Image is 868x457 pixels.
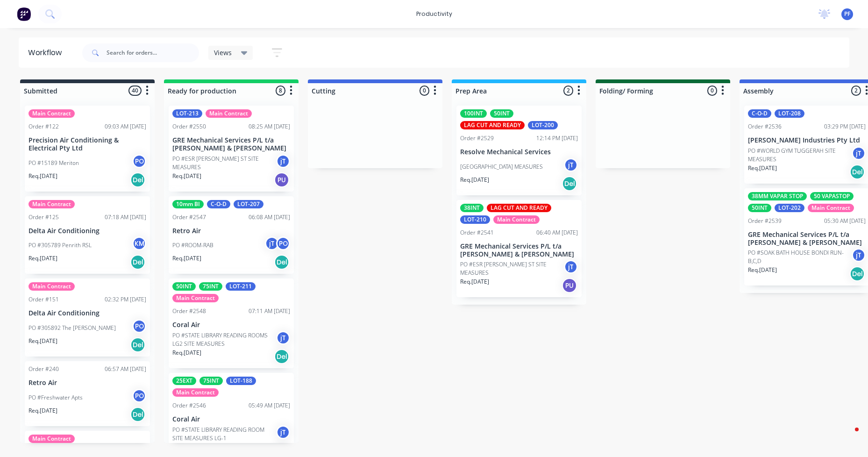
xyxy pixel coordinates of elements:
[172,200,204,208] div: 10mm BI
[17,7,31,21] img: Factory
[460,148,578,156] p: Resolve Mechanical Services
[460,176,489,184] p: Req. [DATE]
[824,217,866,225] div: 05:30 AM [DATE]
[172,241,213,250] p: PO #ROOM-RAB
[748,266,777,274] p: Req. [DATE]
[28,254,57,263] p: Req. [DATE]
[265,236,279,250] div: jT
[460,278,489,286] p: Req. [DATE]
[274,349,289,364] div: Del
[25,361,150,426] div: Order #24006:57 AM [DATE]Retro AirPO #Freshwater AptsPOReq.[DATE]Del
[487,204,551,212] div: LAG CUT AND READY
[460,134,494,143] div: Order #2529
[748,231,866,247] p: GRE Mechanical Services P/L t/a [PERSON_NAME] & [PERSON_NAME]
[456,106,582,195] div: 100INT50INTLAG CUT AND READYLOT-200Order #252912:14 PM [DATE]Resolve Mechanical Services[GEOGRAPH...
[172,321,290,329] p: Coral Air
[748,204,771,212] div: 50INT
[748,249,852,265] p: PO #SOAK BATH HOUSE BONDI RUN- B,C,D
[274,255,289,270] div: Del
[460,121,525,129] div: LAG CUT AND READY
[493,215,540,224] div: Main Contract
[105,122,146,131] div: 09:03 AM [DATE]
[810,192,854,200] div: 50 VAPASTOP
[249,307,290,315] div: 07:11 AM [DATE]
[199,377,223,385] div: 75INT
[28,295,59,304] div: Order #151
[107,43,199,62] input: Search for orders...
[28,159,79,167] p: PO #15189 Meriton
[172,109,202,118] div: LOT-213
[132,154,146,168] div: PO
[132,389,146,403] div: PO
[172,388,219,397] div: Main Contract
[276,331,290,345] div: jT
[172,136,290,152] p: GRE Mechanical Services P/L t/a [PERSON_NAME] & [PERSON_NAME]
[172,401,206,410] div: Order #2546
[25,278,150,357] div: Main ContractOrder #15102:32 PM [DATE]Delta Air ConditioningPO #305892 The [PERSON_NAME]POReq.[DA...
[28,241,92,250] p: PO #305789 Penrith RSL
[490,109,513,118] div: 50INT
[206,109,252,118] div: Main Contract
[28,47,66,58] div: Workflow
[28,282,75,291] div: Main Contract
[249,122,290,131] div: 08:25 AM [DATE]
[460,243,578,258] p: GRE Mechanical Services P/L t/a [PERSON_NAME] & [PERSON_NAME]
[169,106,294,192] div: LOT-213Main ContractOrder #255008:25 AM [DATE]GRE Mechanical Services P/L t/a [PERSON_NAME] & [PE...
[460,109,487,118] div: 100INT
[172,294,219,302] div: Main Contract
[28,213,59,221] div: Order #125
[274,172,289,187] div: PU
[528,121,558,129] div: LOT-200
[564,158,578,172] div: jT
[172,172,201,180] p: Req. [DATE]
[460,163,543,171] p: [GEOGRAPHIC_DATA] MEASURES
[28,200,75,208] div: Main Contract
[172,254,201,263] p: Req. [DATE]
[130,337,145,352] div: Del
[412,7,457,21] div: productivity
[172,426,276,443] p: PO #STATE LIBRARY READING ROOM SITE MEASURES LG-1
[172,155,276,171] p: PO #ESR [PERSON_NAME] ST SITE MEASURES
[105,295,146,304] div: 02:32 PM [DATE]
[207,200,230,208] div: C-O-D
[456,200,582,298] div: 38INTLAG CUT AND READYLOT-210Main ContractOrder #254106:40 AM [DATE]GRE Mechanical Services P/L t...
[850,164,865,179] div: Del
[28,227,146,235] p: Delta Air Conditioning
[836,425,859,448] iframe: Intercom live chat
[130,255,145,270] div: Del
[25,106,150,192] div: Main ContractOrder #12209:03 AM [DATE]Precision Air Conditioning & Electrical Pty LtdPO #15189 Me...
[169,196,294,274] div: 10mm BIC-O-DLOT-207Order #254706:08 AM [DATE]Retro AirPO #ROOM-RABjTPOReq.[DATE]Del
[824,122,866,131] div: 03:29 PM [DATE]
[130,172,145,187] div: Del
[748,136,866,144] p: [PERSON_NAME] Industries Pty Ltd
[536,228,578,237] div: 06:40 AM [DATE]
[249,213,290,221] div: 06:08 AM [DATE]
[564,260,578,274] div: jT
[28,309,146,317] p: Delta Air Conditioning
[172,349,201,357] p: Req. [DATE]
[748,217,782,225] div: Order #2539
[28,435,75,443] div: Main Contract
[562,278,577,293] div: PU
[775,204,804,212] div: LOT-202
[28,365,59,373] div: Order #240
[28,407,57,415] p: Req. [DATE]
[460,215,490,224] div: LOT-210
[105,213,146,221] div: 07:18 AM [DATE]
[28,393,83,402] p: PO #Freshwater Apts
[234,200,263,208] div: LOT-207
[844,10,850,18] span: PF
[172,227,290,235] p: Retro Air
[748,122,782,131] div: Order #2536
[28,172,57,180] p: Req. [DATE]
[28,136,146,152] p: Precision Air Conditioning & Electrical Pty Ltd
[276,236,290,250] div: PO
[226,377,256,385] div: LOT-188
[132,236,146,250] div: KM
[28,122,59,131] div: Order #122
[25,196,150,274] div: Main ContractOrder #12507:18 AM [DATE]Delta Air ConditioningPO #305789 Penrith RSLKMReq.[DATE]Del
[130,407,145,422] div: Del
[808,204,854,212] div: Main Contract
[172,415,290,423] p: Coral Air
[172,377,196,385] div: 25EXT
